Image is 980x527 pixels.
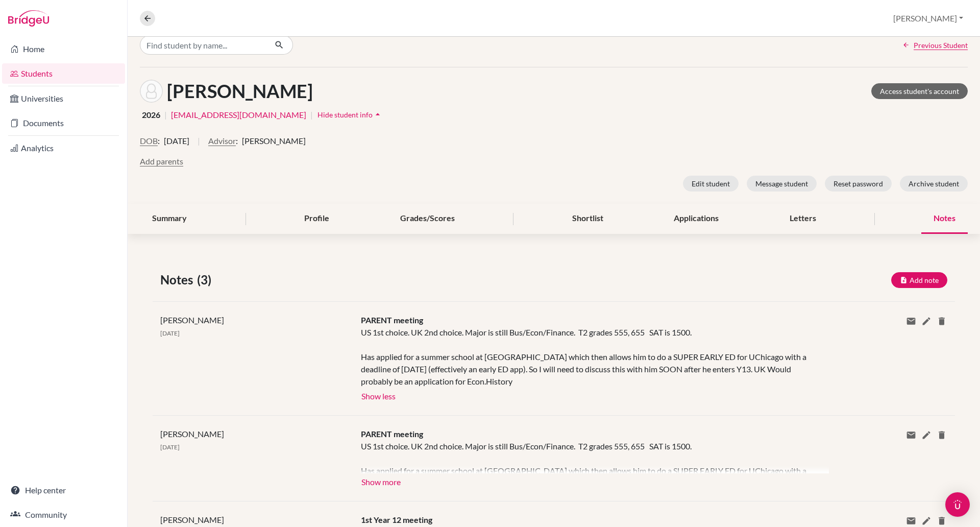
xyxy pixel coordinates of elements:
a: Students [2,63,125,84]
span: 2026 [142,109,160,121]
span: (3) [197,271,215,289]
span: [DATE] [164,135,189,147]
span: Previous Student [914,40,968,51]
button: Show more [361,473,401,489]
span: | [198,135,200,155]
a: Help center [2,480,125,500]
span: | [310,109,313,121]
div: Profile [292,204,341,234]
img: Bridge-U [8,10,49,27]
div: Shortlist [560,204,616,234]
span: [PERSON_NAME] [160,315,224,325]
button: DOB [140,135,158,147]
span: [DATE] [160,329,180,337]
span: 1st Year 12 meeting [361,515,432,524]
h1: [PERSON_NAME] [167,80,313,102]
span: PARENT meeting [361,429,423,439]
button: Reset password [825,176,892,191]
a: Home [2,39,125,59]
span: [PERSON_NAME] [242,135,306,147]
input: Find student by name... [140,35,266,55]
button: Add note [891,272,947,288]
a: Community [2,505,125,525]
div: Applications [661,204,731,234]
a: Documents [2,113,125,133]
button: Add parents [140,155,183,167]
div: Letters [777,204,828,234]
button: Archive student [900,176,968,191]
span: [DATE] [160,443,180,451]
a: [EMAIL_ADDRESS][DOMAIN_NAME] [171,109,306,121]
span: : [158,135,160,147]
a: Analytics [2,138,125,158]
a: Universities [2,88,125,109]
span: PARENT meeting [361,315,423,325]
button: Hide student infoarrow_drop_up [317,107,383,123]
i: arrow_drop_up [373,109,383,119]
button: Advisor [208,135,236,147]
div: US 1st choice. UK 2nd choice. Major is still Bus/Econ/Finance. T2 grades 555, 655 SAT is 1500. Ha... [361,440,814,473]
button: [PERSON_NAME] [889,9,968,28]
div: Grades/Scores [388,204,467,234]
a: Access student's account [871,83,968,99]
div: Open Intercom Messenger [945,492,970,517]
div: Notes [921,204,968,234]
div: US 1st choice. UK 2nd choice. Major is still Bus/Econ/Finance. T2 grades 555, 655 SAT is 1500. Ha... [361,326,814,388]
button: Show less [361,388,396,403]
a: Previous Student [902,40,968,51]
span: [PERSON_NAME] [160,429,224,439]
span: Hide student info [317,110,373,119]
span: | [164,109,167,121]
button: Message student [747,176,817,191]
span: [PERSON_NAME] [160,515,224,524]
div: Summary [140,204,199,234]
span: Notes [160,271,197,289]
button: Edit student [683,176,739,191]
img: Kha Tran's avatar [140,80,163,103]
span: : [236,135,238,147]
